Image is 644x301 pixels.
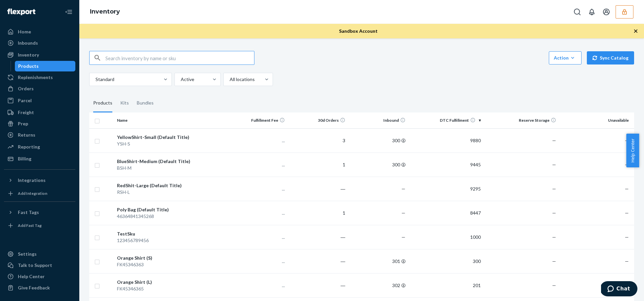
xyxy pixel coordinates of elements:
img: Flexport logo [7,9,35,15]
button: Talk to Support [4,260,75,271]
div: Inbounds [18,40,38,46]
th: 30d Orders [287,112,348,128]
input: Search inventory by name or sku [105,51,254,64]
th: DTC Fulfillment [408,112,483,128]
td: 302 [348,273,408,297]
div: BlueShirt-Medium (Default Title) [117,158,225,165]
button: Give Feedback [4,282,75,293]
td: 1 [287,152,348,177]
button: Help Center [626,134,639,167]
span: — [625,234,629,240]
span: — [625,138,629,143]
td: 300 [348,152,408,177]
button: Action [549,51,582,64]
div: RedShit-Large (Default Title) [117,182,225,189]
p: ... [230,210,285,216]
button: Integrations [4,175,75,186]
td: 9445 [408,152,483,177]
a: Products [15,61,76,71]
td: 201 [408,273,483,297]
div: Home [18,28,31,35]
div: Poly Bag (Default Title) [117,206,225,213]
div: Freight [18,109,34,116]
div: Settings [18,251,37,257]
td: ― [287,225,348,249]
th: Fulfillment Fee [227,112,287,128]
button: Open notifications [585,5,598,19]
p: ... [230,137,285,144]
a: Freight [4,107,75,118]
span: Sandbox Account [339,28,378,34]
div: Products [18,63,39,69]
div: Orange Shirt (S) [117,255,225,261]
div: YellowShirt-Small (Default Title) [117,134,225,141]
p: ... [230,186,285,192]
td: 9295 [408,177,483,201]
div: RSH-L [117,189,225,195]
ol: breadcrumbs [85,2,125,21]
td: 300 [408,249,483,273]
input: Standard [95,76,95,83]
span: — [552,282,556,288]
span: — [401,186,405,192]
div: BSH-M [117,165,225,171]
button: Fast Tags [4,207,75,218]
a: Add Fast Tag [4,220,75,231]
div: Reporting [18,144,40,150]
p: ... [230,258,285,265]
div: Returns [18,132,35,138]
a: Settings [4,249,75,259]
div: Help Center [18,273,45,280]
td: 300 [348,128,408,152]
td: 1000 [408,225,483,249]
div: FK45346365 [117,285,225,292]
a: Orders [4,83,75,94]
input: All locations [229,76,230,83]
a: Prep [4,118,75,129]
a: Inbounds [4,38,75,48]
button: Sync Catalog [587,51,634,64]
p: ... [230,161,285,168]
span: — [625,210,629,216]
div: Integrations [18,177,46,184]
td: ― [287,249,348,273]
span: — [625,186,629,192]
td: ― [287,273,348,297]
div: Orange Shirt (L) [117,279,225,285]
div: Kits [120,94,129,112]
span: — [552,234,556,240]
div: Action [554,55,577,61]
div: Inventory [18,52,39,58]
a: Add Integration [4,188,75,199]
div: Add Integration [18,191,47,196]
span: — [625,258,629,264]
a: Billing [4,153,75,164]
div: YSH-S [117,141,225,147]
iframe: Opens a widget where you can chat to one of our agents [601,281,637,298]
div: Give Feedback [18,284,50,291]
td: 301 [348,249,408,273]
div: Prep [18,120,28,127]
th: Unavailable [559,112,634,128]
a: Replenishments [4,72,75,83]
span: — [552,186,556,192]
th: Reserve Storage [483,112,559,128]
div: TestSku [117,231,225,237]
input: Active [180,76,181,83]
div: Bundles [137,94,154,112]
span: — [552,210,556,216]
span: — [552,162,556,167]
div: Parcel [18,97,32,104]
div: Fast Tags [18,209,39,216]
div: FK45346363 [117,261,225,268]
p: ... [230,234,285,240]
a: Inventory [4,50,75,60]
span: — [552,258,556,264]
a: Returns [4,130,75,140]
p: ... [230,282,285,289]
td: ― [287,177,348,201]
button: Open account menu [600,5,613,19]
div: Billing [18,155,31,162]
div: Orders [18,85,34,92]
